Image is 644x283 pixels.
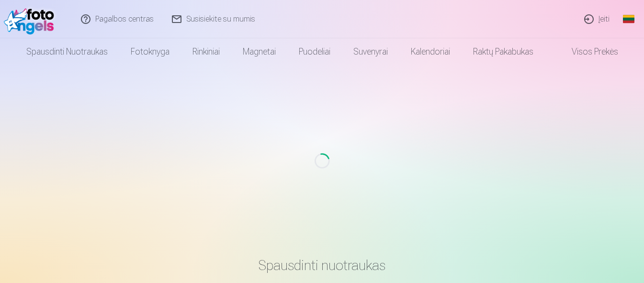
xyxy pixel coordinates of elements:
a: Magnetai [231,38,287,65]
a: Suvenyrai [342,38,399,65]
a: Visos prekės [545,38,630,65]
img: /fa2 [4,4,59,34]
a: Spausdinti nuotraukas [15,38,119,65]
a: Fotoknyga [119,38,181,65]
a: Raktų pakabukas [462,38,545,65]
a: Puodeliai [287,38,342,65]
h3: Spausdinti nuotraukas [43,257,602,274]
a: Rinkiniai [181,38,231,65]
a: Kalendoriai [399,38,462,65]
